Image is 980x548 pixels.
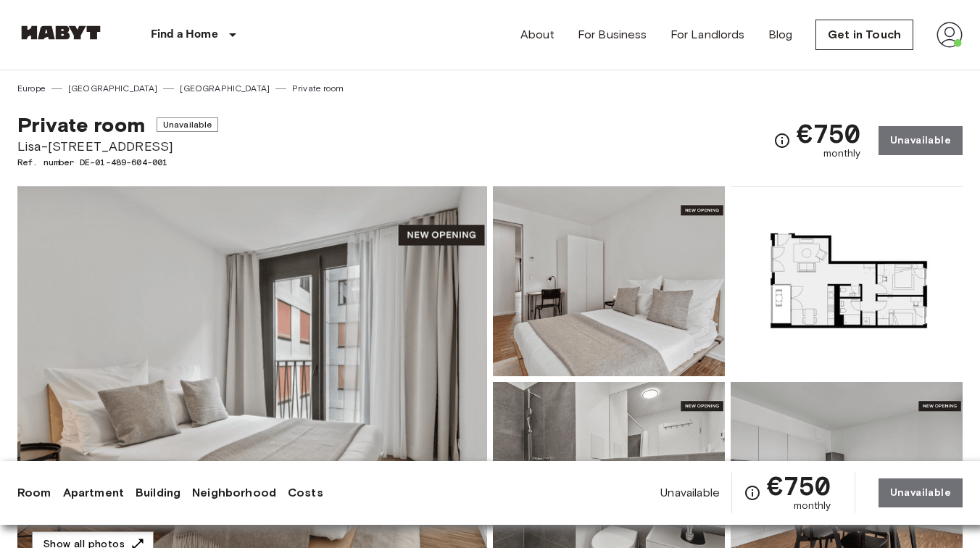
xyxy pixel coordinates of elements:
span: Ref. number DE-01-489-604-001 [17,156,218,169]
span: €750 [797,120,861,146]
a: For Business [578,26,647,43]
span: €750 [767,473,831,499]
a: Europe [17,82,46,95]
svg: Check cost overview for full price breakdown. Please note that discounts apply to new joiners onl... [744,484,761,502]
svg: Check cost overview for full price breakdown. Please note that discounts apply to new joiners onl... [773,132,791,149]
a: Building [136,484,180,502]
span: Private room [17,112,145,137]
a: Room [17,484,51,502]
img: avatar [937,22,963,48]
a: Neighborhood [192,484,276,502]
a: Apartment [63,484,124,502]
img: Picture of unit DE-01-489-604-001 [731,186,963,376]
a: [GEOGRAPHIC_DATA] [180,82,270,95]
span: Unavailable [660,485,720,501]
span: Lisa-[STREET_ADDRESS] [17,137,218,156]
a: For Landlords [670,26,745,43]
p: Find a Home [151,26,218,43]
img: Picture of unit DE-01-489-604-001 [493,186,725,376]
span: Unavailable [157,117,219,132]
span: monthly [823,146,861,161]
a: [GEOGRAPHIC_DATA] [68,82,158,95]
a: Get in Touch [815,20,913,50]
a: About [520,26,555,43]
a: Blog [768,26,793,43]
a: Private room [292,82,344,95]
span: monthly [794,499,831,513]
a: Costs [288,484,323,502]
img: Habyt [17,25,104,40]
